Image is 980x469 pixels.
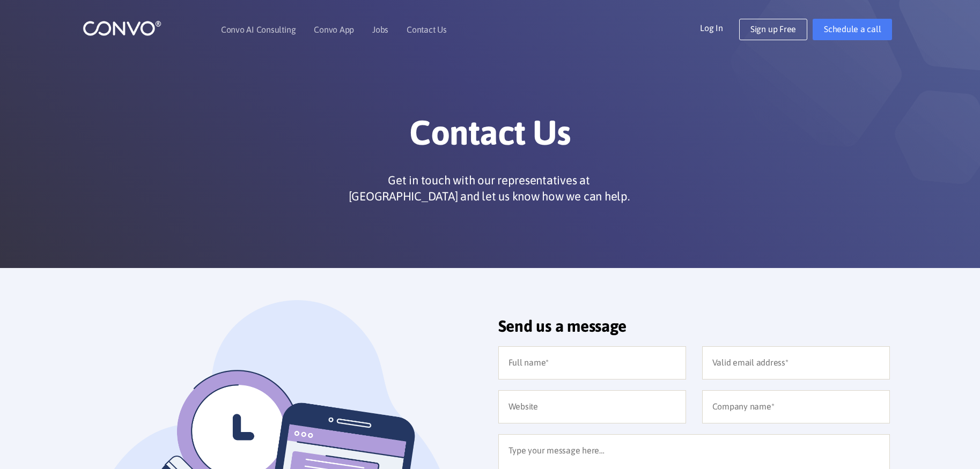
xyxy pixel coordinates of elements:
a: Sign up Free [739,19,807,40]
a: Contact Us [407,25,447,34]
a: Convo AI Consulting [221,25,296,34]
a: Convo App [314,25,354,34]
input: Full name* [498,346,686,379]
p: Get in touch with our representatives at [GEOGRAPHIC_DATA] and let us know how we can help. [344,172,634,204]
a: Jobs [372,25,388,34]
input: Website [498,390,686,423]
h1: Contact Us [193,112,788,161]
a: Schedule a call [813,19,892,40]
input: Company name* [702,390,890,423]
img: logo_1.png [83,20,161,36]
h2: Send us a message [498,316,890,344]
a: Log In [700,19,739,36]
input: Valid email address* [702,346,890,379]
